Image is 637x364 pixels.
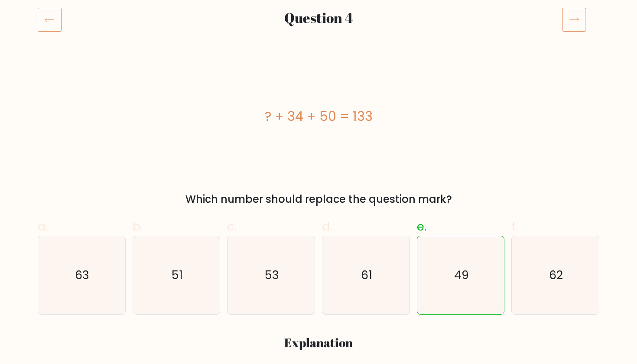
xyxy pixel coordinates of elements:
[172,267,183,283] text: 51
[265,267,279,283] text: 53
[454,267,469,283] text: 49
[417,218,426,235] span: e.
[43,335,594,350] h3: Explanation
[361,267,372,283] text: 61
[133,218,143,235] span: b.
[43,192,594,207] div: Which number should replace the question mark?
[511,218,517,235] span: f.
[75,267,90,283] text: 63
[85,10,552,26] h2: Question 4
[227,218,237,235] span: c.
[38,218,48,235] span: a.
[549,267,563,283] text: 62
[322,218,332,235] span: d.
[38,107,599,126] div: ? + 34 + 50 = 133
